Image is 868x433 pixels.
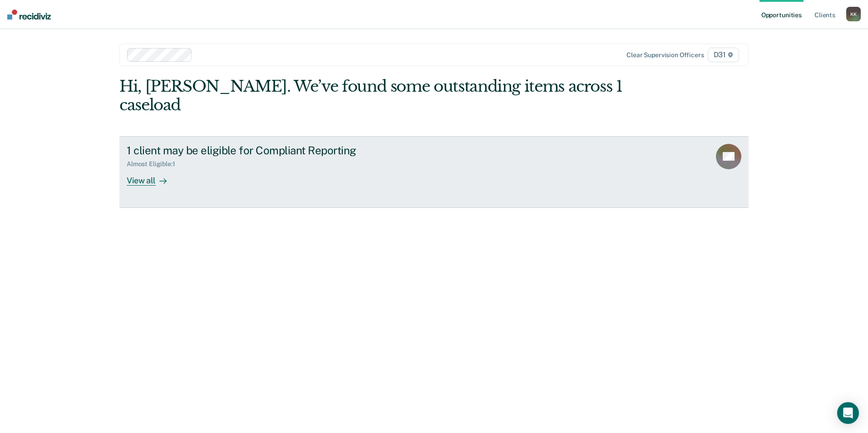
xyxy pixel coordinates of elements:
button: KK [846,7,861,21]
div: K K [846,7,861,21]
div: View all [127,168,178,186]
div: 1 client may be eligible for Compliant Reporting [127,144,445,157]
div: Almost Eligible : 1 [127,160,182,168]
div: Hi, [PERSON_NAME]. We’ve found some outstanding items across 1 caseload [119,77,623,114]
a: 1 client may be eligible for Compliant ReportingAlmost Eligible:1View all [119,136,749,208]
span: D31 [708,48,739,62]
div: Open Intercom Messenger [837,402,859,424]
div: Clear supervision officers [626,51,704,59]
img: Recidiviz [7,10,51,20]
